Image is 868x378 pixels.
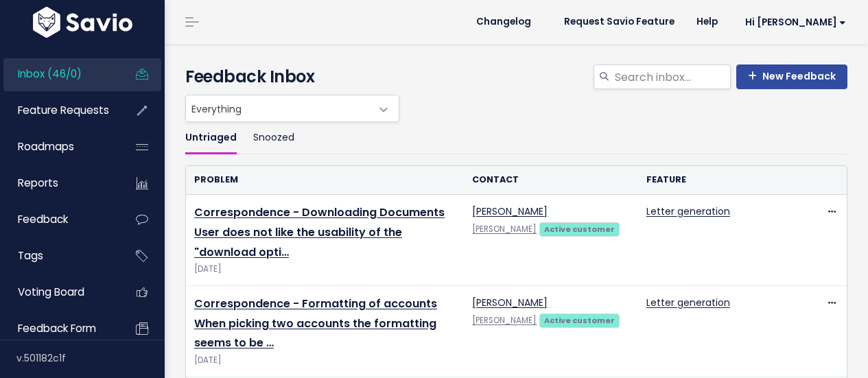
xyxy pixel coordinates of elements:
[544,224,615,235] strong: Active customer
[464,166,637,194] th: Contact
[18,139,74,154] span: Roadmaps
[553,12,685,32] a: Request Savio Feature
[3,240,114,272] a: Tags
[18,176,58,190] span: Reports
[194,296,437,351] a: Correspondence - Formatting of accounts When picking two accounts the formatting seems to be …
[16,340,165,376] div: v.501182c1f
[638,166,812,194] th: Feature
[539,313,619,327] a: Active customer
[646,204,730,218] a: Letter generation
[472,296,548,309] a: [PERSON_NAME]
[3,95,114,126] a: Feature Requests
[185,122,237,154] a: Untriaged
[476,17,531,27] span: Changelog
[745,17,846,27] span: Hi [PERSON_NAME]
[18,212,68,226] span: Feedback
[472,204,548,218] a: [PERSON_NAME]
[3,313,114,344] a: Feedback form
[613,64,731,89] input: Search inbox...
[18,103,109,117] span: Feature Requests
[736,64,847,89] a: New Feedback
[186,95,371,121] span: Everything
[3,276,114,308] a: Voting Board
[185,64,847,89] h4: Feedback Inbox
[18,248,43,263] span: Tags
[18,67,82,81] span: Inbox (46/0)
[3,204,114,235] a: Feedback
[539,222,619,235] a: Active customer
[194,262,456,276] span: [DATE]
[544,315,615,326] strong: Active customer
[472,315,537,326] a: [PERSON_NAME]
[253,122,294,154] a: Snoozed
[186,166,464,194] th: Problem
[3,131,114,163] a: Roadmaps
[3,167,114,199] a: Reports
[472,224,537,235] a: [PERSON_NAME]
[194,204,445,260] a: Correspondence - Downloading Documents User does not like the usability of the "download opti…
[646,296,730,309] a: Letter generation
[30,7,136,38] img: logo-white.9d6f32f41409.svg
[18,285,84,299] span: Voting Board
[18,321,96,335] span: Feedback form
[3,58,114,90] a: Inbox (46/0)
[194,353,456,368] span: [DATE]
[185,95,399,122] span: Everything
[185,122,847,154] ul: Filter feature requests
[685,12,729,32] a: Help
[729,12,857,33] a: Hi [PERSON_NAME]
